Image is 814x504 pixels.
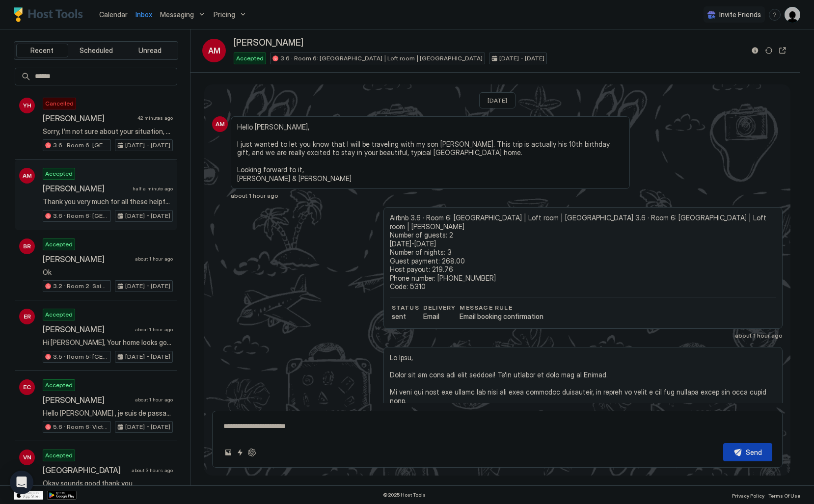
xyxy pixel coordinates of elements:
span: Privacy Policy [732,493,764,499]
span: [PERSON_NAME] [43,395,131,405]
span: Pricing [214,10,235,19]
span: Email booking confirmation [460,312,543,321]
a: Host Tools Logo [14,7,87,22]
span: 3.2 · Room 2: Sainsbury's | Ground Floor | [GEOGRAPHIC_DATA] [53,282,109,291]
a: Google Play Store [47,491,77,500]
span: 3.6 · Room 6: [GEOGRAPHIC_DATA] | Loft room | [GEOGRAPHIC_DATA] [53,141,109,150]
a: Inbox [136,9,152,20]
a: App Store [14,491,43,500]
span: Ok [43,268,173,277]
span: Invite Friends [719,10,761,19]
span: Accepted [45,310,73,319]
span: Accepted [45,169,73,178]
span: [PERSON_NAME] [234,37,303,49]
button: Send [723,443,772,461]
span: about 1 hour ago [135,397,173,403]
span: about 1 hour ago [735,332,783,339]
button: Scheduled [70,44,122,57]
span: 3.5 · Room 5: [GEOGRAPHIC_DATA] | [GEOGRAPHIC_DATA] [53,352,109,361]
div: User profile [785,7,800,23]
span: [PERSON_NAME] [43,184,129,193]
span: 3.6 · Room 6: [GEOGRAPHIC_DATA] | Loft room | [GEOGRAPHIC_DATA] [280,54,483,63]
span: BR [23,242,31,251]
span: EC [23,383,31,392]
span: [DATE] [488,97,507,104]
span: Airbnb 3.6 · Room 6: [GEOGRAPHIC_DATA] | Loft room | [GEOGRAPHIC_DATA] 3.6 · Room 6: [GEOGRAPHIC_... [390,213,776,291]
span: YH [23,101,31,110]
div: Open Intercom Messenger [10,471,33,494]
span: Email [423,312,456,321]
input: Input Field [31,68,177,85]
span: Okay sounds good thank you [43,479,173,488]
span: Accepted [236,54,264,63]
span: Hello [PERSON_NAME] , je suis de passage sur [GEOGRAPHIC_DATA] avec mon fils pour ses 18 ans , un... [43,409,173,418]
span: Sorry, I'm not sure about your situation, but the cancellation conditions you see on your booking... [43,127,173,136]
span: Hi [PERSON_NAME], Your home looks gorgeous. My husband and l would love to stay in your home whil... [43,338,173,347]
div: menu [769,9,781,21]
span: [DATE] - [DATE] [125,352,170,361]
div: tab-group [14,41,178,60]
span: Cancelled [45,99,74,108]
span: Hello [PERSON_NAME], I just wanted to let you know that I will be traveling with my son [PERSON_N... [237,123,624,183]
span: Accepted [45,381,73,390]
span: Messaging [160,10,194,19]
span: AM [23,171,32,180]
span: AM [216,120,225,129]
button: Unread [124,44,176,57]
span: Accepted [45,240,73,249]
button: Reservation information [749,45,761,56]
span: © 2025 Host Tools [383,492,426,498]
span: about 3 hours ago [132,467,173,474]
span: VN [23,453,31,462]
span: Recent [30,46,54,55]
button: Upload image [222,447,234,458]
button: ChatGPT Auto Reply [246,447,258,458]
span: [GEOGRAPHIC_DATA] [43,465,128,475]
span: 42 minutes ago [137,115,173,121]
button: Quick reply [234,447,246,458]
span: [DATE] - [DATE] [125,282,170,291]
span: [DATE] - [DATE] [499,54,544,63]
span: [PERSON_NAME] [43,324,131,334]
span: [DATE] - [DATE] [125,141,170,150]
span: 5.6 · Room 6: Victoria Line | Loft room | [GEOGRAPHIC_DATA] [53,423,109,431]
button: Recent [16,44,68,57]
span: [DATE] - [DATE] [125,423,170,431]
button: Sync reservation [763,45,775,56]
span: about 1 hour ago [231,192,278,199]
div: Send [746,447,762,457]
a: Calendar [99,9,128,20]
span: Thank you very much for all these helpful details and for sharing the house manual. Everything so... [43,197,173,206]
span: Unread [138,46,162,55]
span: Accepted [45,451,73,460]
button: Open reservation [777,45,788,56]
span: half a minute ago [133,186,173,192]
span: about 1 hour ago [135,256,173,262]
span: AM [208,45,220,56]
span: [PERSON_NAME] [43,113,134,123]
span: 3.6 · Room 6: [GEOGRAPHIC_DATA] | Loft room | [GEOGRAPHIC_DATA] [53,212,109,220]
span: Scheduled [80,46,113,55]
span: status [392,303,419,312]
span: Terms Of Use [768,493,800,499]
span: ER [24,312,31,321]
a: Terms Of Use [768,490,800,500]
span: Delivery [423,303,456,312]
span: Inbox [136,10,152,19]
span: sent [392,312,419,321]
span: Calendar [99,10,128,19]
span: [DATE] - [DATE] [125,212,170,220]
span: about 1 hour ago [135,326,173,333]
span: Message Rule [460,303,543,312]
span: [PERSON_NAME] [43,254,131,264]
a: Privacy Policy [732,490,764,500]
